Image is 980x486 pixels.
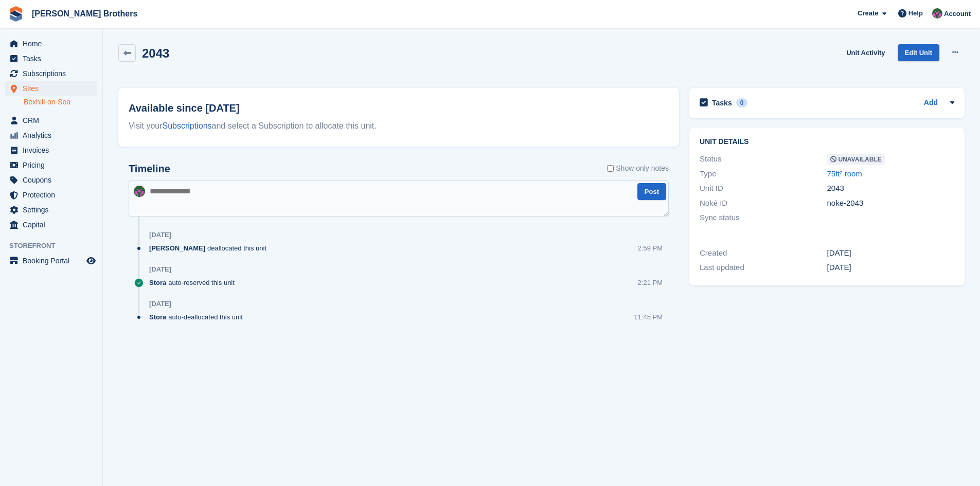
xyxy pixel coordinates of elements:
[700,262,827,274] div: Last updated
[827,247,954,259] div: [DATE]
[924,97,938,109] a: Add
[827,183,954,194] div: 2043
[634,312,663,322] div: 11:45 PM
[129,120,669,132] div: Visit your and select a Subscription to allocate this unit.
[8,6,24,22] img: stora-icon-8386f47178a22dfd0bd8f6a31ec36ba5ce8667c1dd55bd0f319d3a0aa187defe.svg
[638,278,663,287] div: 2:21 PM
[149,231,171,239] div: [DATE]
[5,188,97,202] a: menu
[607,163,614,174] input: Show only notes
[908,8,923,19] span: Help
[827,154,885,165] span: Unavailable
[134,186,145,197] img: Nick Wright
[23,128,84,142] span: Analytics
[149,300,171,308] div: [DATE]
[827,197,954,209] div: noke-2043
[700,183,827,194] div: Unit ID
[5,51,97,66] a: menu
[5,254,97,268] a: menu
[23,188,84,202] span: Protection
[149,278,166,287] span: Stora
[5,81,97,96] a: menu
[23,218,84,232] span: Capital
[149,312,166,322] span: Stora
[23,173,84,187] span: Coupons
[85,255,97,267] a: Preview store
[842,44,889,61] a: Unit Activity
[5,37,97,51] a: menu
[5,218,97,232] a: menu
[23,81,84,96] span: Sites
[23,113,84,128] span: CRM
[149,265,171,274] div: [DATE]
[637,183,666,200] button: Post
[944,9,971,19] span: Account
[5,128,97,142] a: menu
[23,37,84,51] span: Home
[9,241,102,251] span: Storefront
[700,153,827,165] div: Status
[827,169,862,178] a: 75ft² room
[23,254,84,268] span: Booking Portal
[23,66,84,81] span: Subscriptions
[700,212,827,224] div: Sync status
[5,143,97,157] a: menu
[700,247,827,259] div: Created
[23,203,84,217] span: Settings
[149,243,205,253] span: [PERSON_NAME]
[700,138,954,146] h2: Unit details
[712,98,732,107] h2: Tasks
[23,158,84,172] span: Pricing
[898,44,939,61] a: Edit Unit
[142,46,169,60] h2: 2043
[149,278,240,287] div: auto-reserved this unit
[700,197,827,209] div: Nokē ID
[5,203,97,217] a: menu
[736,98,748,107] div: 0
[827,262,954,274] div: [DATE]
[5,113,97,128] a: menu
[5,173,97,187] a: menu
[163,121,212,130] a: Subscriptions
[149,312,248,322] div: auto-deallocated this unit
[5,66,97,81] a: menu
[607,163,669,174] label: Show only notes
[129,163,170,175] h2: Timeline
[858,8,878,19] span: Create
[28,5,141,22] a: [PERSON_NAME] Brothers
[5,158,97,172] a: menu
[23,143,84,157] span: Invoices
[23,51,84,66] span: Tasks
[149,243,272,253] div: deallocated this unit
[932,8,942,19] img: Nick Wright
[129,100,669,116] h2: Available since [DATE]
[700,168,827,180] div: Type
[24,97,97,107] a: Bexhill-on-Sea
[638,243,663,253] div: 2:59 PM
